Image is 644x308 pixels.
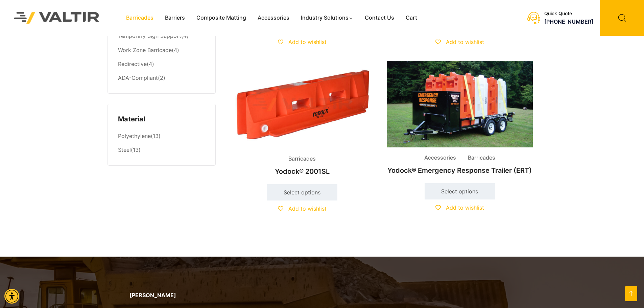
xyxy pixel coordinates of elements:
span: Barricades [463,153,500,163]
img: Accessories [387,61,533,147]
a: Contact Us [359,13,400,23]
a: Add to wishlist [435,39,484,45]
h4: Material [118,114,205,124]
span: Accessories [419,153,461,163]
p: [PERSON_NAME] [129,292,400,299]
a: Cart [400,13,423,23]
a: Composite Matting [191,13,252,23]
span: Add to wishlist [288,39,327,45]
a: Select options for “Yodock® Emergency Response Trailer (ERT)” [425,183,495,199]
a: Accessories [252,13,295,23]
li: (13) [118,143,205,156]
a: Temporary Sign Support [118,32,181,39]
a: Work Zone Barricade [118,47,172,53]
a: Select options for “Yodock® 2001SL” [267,184,337,200]
a: Barricades [120,13,159,23]
a: Add to wishlist [278,39,327,45]
li: (4) [118,29,205,43]
li: (13) [118,129,205,143]
a: BarricadesYodock® 2001SL [229,61,375,179]
a: Add to wishlist [435,204,484,211]
a: Polyethylene [118,133,151,139]
span: Add to wishlist [446,39,484,45]
a: Add to wishlist [278,205,327,212]
li: (2) [118,71,205,83]
div: Accessibility Menu [4,289,19,304]
li: (4) [118,43,205,57]
a: Barriers [159,13,191,23]
img: Barricades [229,61,375,148]
a: Accessories BarricadesYodock® Emergency Response Trailer (ERT) [387,61,533,178]
h2: Yodock® 2001SL [229,164,375,179]
span: Add to wishlist [446,204,484,211]
a: Redirective [118,61,147,67]
a: Industry Solutions [295,13,359,23]
img: Valtir Rentals [5,3,109,32]
a: Steel [118,146,131,153]
div: Quick Quote [544,11,593,17]
a: Open this option [625,286,637,301]
h2: Yodock® Emergency Response Trailer (ERT) [387,163,533,178]
a: ADA-Compliant [118,74,158,81]
li: (4) [118,57,205,71]
a: call (888) 496-3625 [544,18,593,25]
span: Add to wishlist [288,205,327,212]
span: Barricades [283,154,321,164]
